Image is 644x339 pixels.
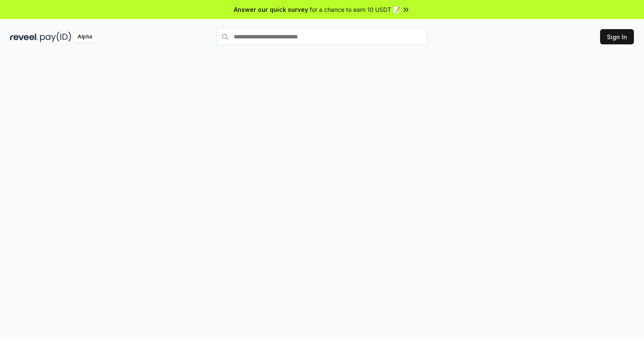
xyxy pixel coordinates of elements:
span: for a chance to earn 10 USDT 📝 [310,5,400,14]
div: Alpha [73,32,97,42]
button: Sign In [600,29,634,44]
img: pay_id [40,32,71,42]
span: Answer our quick survey [234,5,308,14]
img: reveel_dark [10,32,38,42]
